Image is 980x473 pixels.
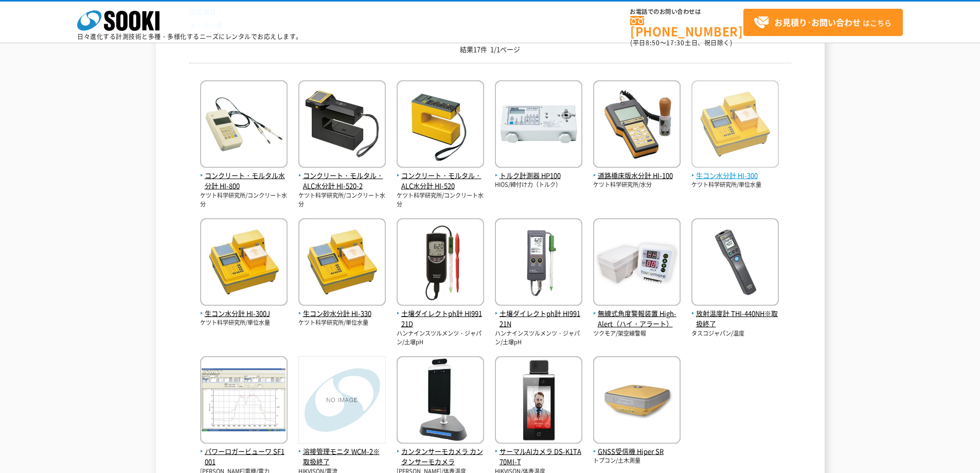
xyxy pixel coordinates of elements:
[630,16,743,37] a: [PHONE_NUMBER]
[743,9,903,36] a: お見積り･お問い合わせはこちら
[77,33,302,40] p: 日々進化する計測技術と多種・多様化するニーズにレンタルでお応えします。
[200,308,288,319] span: 生コン水分計 HI-300J
[298,297,386,319] a: 生コン砂水分計 HI-330
[754,15,892,30] span: はこちら
[495,435,582,467] a: サーマルAIカメラ DS-K1TA70MI-T
[200,319,288,327] p: ケツト科学研究所/単位水量
[200,435,288,467] a: パワーロガービューワ SF1001
[691,160,779,181] a: 生コン水分計 HI-300
[397,218,484,308] img: HI99121D
[298,160,386,191] a: コンクリート・モルタル・ALC水分計 HI-520-2
[495,218,582,308] img: HI99121N
[298,319,386,327] p: ケツト科学研究所/単位水量
[397,80,484,170] img: HI-520
[200,446,288,468] span: パワーロガービューワ SF1001
[593,181,681,189] p: ケツト科学研究所/水分
[593,329,681,338] p: ツクモア/架空線警報
[593,356,681,446] img: Hiper SR
[298,308,386,319] span: 生コン砂水分計 HI-330
[495,297,582,329] a: 土壌ダイレクトph計 HI99121N
[397,191,484,208] p: ケツト科学研究所/コンクリート水分
[397,160,484,191] a: コンクリート・モルタル・ALC水分計 HI-520
[298,435,386,467] a: 溶接管理モニタ WCM-2※取扱終了
[298,170,386,192] span: コンクリート・モルタル・ALC水分計 HI-520-2
[646,38,660,47] span: 8:50
[495,80,582,170] img: HP100
[691,297,779,329] a: 放射温度計 THI-440NH※取扱終了
[630,38,732,47] span: (平日 ～ 土日、祝日除く)
[666,38,685,47] span: 17:30
[593,446,681,457] span: GNSS受信機 Hiper SR
[691,181,779,189] p: ケツト科学研究所/単位水量
[200,356,288,446] img: SF1001
[397,308,484,330] span: 土壌ダイレクトph計 HI99121D
[397,356,484,446] img: カンタンサーモカメラ
[593,457,681,465] p: トプコン/土木測量
[691,329,779,338] p: タスコジャパン/温度
[200,218,288,308] img: HI-300J
[495,329,582,346] p: ハンナインスツルメンツ・ジャパン/土壌pH
[495,356,582,446] img: DS-K1TA70MI-T
[397,329,484,346] p: ハンナインスツルメンツ・ジャパン/土壌pH
[397,170,484,192] span: コンクリート・モルタル・ALC水分計 HI-520
[298,356,386,446] img: WCM-2※取扱終了
[189,44,791,55] p: 結果17件 1/1ページ
[298,191,386,208] p: ケツト科学研究所/コンクリート水分
[495,181,582,189] p: HIOS/締付け力（トルク）
[298,80,386,170] img: HI-520-2
[495,160,582,181] a: トルク計測器 HP100
[200,160,288,191] a: コンクリート・モルタル水分計 HI-800
[495,446,582,468] span: サーマルAIカメラ DS-K1TA70MI-T
[593,80,681,170] img: HI-100
[397,435,484,467] a: カンタンサーモカメラ カンタンサーモカメラ
[774,16,861,28] strong: お見積り･お問い合わせ
[593,435,681,457] a: GNSS受信機 Hiper SR
[397,297,484,329] a: 土壌ダイレクトph計 HI99121D
[397,446,484,468] span: カンタンサーモカメラ カンタンサーモカメラ
[200,170,288,192] span: コンクリート・モルタル水分計 HI-800
[200,191,288,208] p: ケツト科学研究所/コンクリート水分
[298,218,386,308] img: HI-330
[593,170,681,181] span: 道路橋床版水分計 HI-100
[593,308,681,330] span: 無線式角度警報装置 High-Alert（ハイ・アラート）
[298,446,386,468] span: 溶接管理モニタ WCM-2※取扱終了
[691,308,779,330] span: 放射温度計 THI-440NH※取扱終了
[495,170,582,181] span: トルク計測器 HP100
[200,297,288,319] a: 生コン水分計 HI-300J
[691,170,779,181] span: 生コン水分計 HI-300
[593,160,681,181] a: 道路橋床版水分計 HI-100
[691,80,779,170] img: HI-300
[200,80,288,170] img: HI-800
[593,297,681,329] a: 無線式角度警報装置 High-Alert（ハイ・アラート）
[691,218,779,308] img: THI-440NH※取扱終了
[630,9,743,15] span: お電話でのお問い合わせは
[593,218,681,308] img: High-Alert（ハイ・アラート）
[495,308,582,330] span: 土壌ダイレクトph計 HI99121N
